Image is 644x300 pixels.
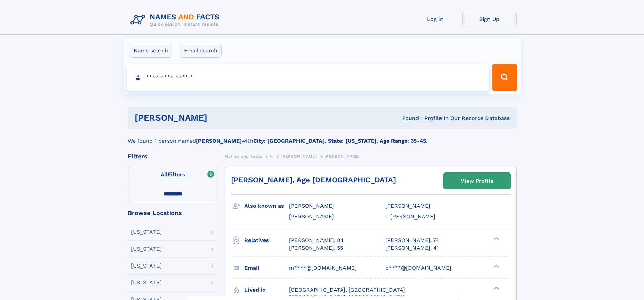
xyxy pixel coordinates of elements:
[253,138,426,144] b: City: [GEOGRAPHIC_DATA], State: [US_STATE], Age Range: 35-45
[305,115,510,122] div: Found 1 Profile In Our Records Database
[385,244,439,252] a: [PERSON_NAME], 41
[127,64,489,91] input: search input
[180,44,222,58] label: Email search
[244,200,289,212] h3: Also known as
[135,114,305,122] h1: [PERSON_NAME]
[444,173,510,189] a: View Profile
[289,237,344,244] a: [PERSON_NAME], 84
[281,152,317,160] a: [PERSON_NAME]
[131,263,162,269] div: [US_STATE]
[131,246,162,252] div: [US_STATE]
[325,154,361,159] span: [PERSON_NAME]
[385,237,439,244] a: [PERSON_NAME], 74
[281,154,317,159] span: [PERSON_NAME]
[161,171,168,178] span: All
[289,203,334,209] span: [PERSON_NAME]
[244,235,289,246] h3: Relatives
[129,44,172,58] label: Name search
[131,229,162,235] div: [US_STATE]
[492,64,517,91] button: Search Button
[244,284,289,296] h3: Lived in
[408,11,462,27] a: Log In
[289,244,343,252] a: [PERSON_NAME], 55
[270,154,273,159] span: H
[461,173,493,189] div: View Profile
[385,203,430,209] span: [PERSON_NAME]
[128,210,218,216] div: Browse Locations
[244,262,289,274] h3: Email
[492,286,500,290] div: ❯
[128,129,517,145] div: We found 1 person named with .
[128,167,218,183] label: Filters
[492,264,500,268] div: ❯
[289,286,405,293] span: [GEOGRAPHIC_DATA], [GEOGRAPHIC_DATA]
[385,213,435,220] span: L [PERSON_NAME]
[289,213,334,220] span: [PERSON_NAME]
[128,11,225,29] img: Logo Names and Facts
[225,152,262,160] a: Names and Facts
[492,236,500,241] div: ❯
[131,280,162,285] div: [US_STATE]
[231,176,396,184] a: [PERSON_NAME], Age [DEMOGRAPHIC_DATA]
[196,138,242,144] b: [PERSON_NAME]
[270,152,273,160] a: H
[128,153,218,159] div: Filters
[462,11,517,27] a: Sign Up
